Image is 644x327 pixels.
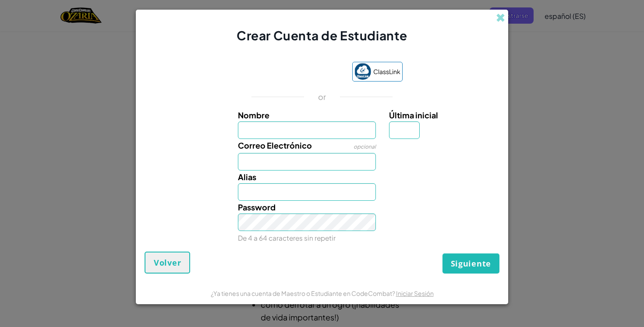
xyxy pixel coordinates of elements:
small: De 4 a 64 caracteres sin repetir [238,234,336,242]
span: Alias [238,172,256,182]
img: classlink-logo-small.png [354,63,371,80]
span: Volver [154,257,181,268]
span: Nombre [238,110,269,120]
span: Crear Cuenta de Estudiante [237,28,407,43]
a: Iniciar Sesión [396,289,434,297]
button: Siguiente [442,253,499,274]
span: ¿Ya tienes una cuenta de Maestro o Estudiante en CodeCombat? [211,289,396,297]
button: Volver [145,252,190,274]
span: ClassLink [373,65,400,78]
span: Última inicial [389,110,438,120]
span: Password [238,202,276,212]
span: Siguiente [451,258,491,269]
span: opcional [354,143,376,150]
iframe: Botón Iniciar sesión con Google [237,63,348,82]
span: Correo Electrónico [238,140,312,150]
p: or [318,92,326,102]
